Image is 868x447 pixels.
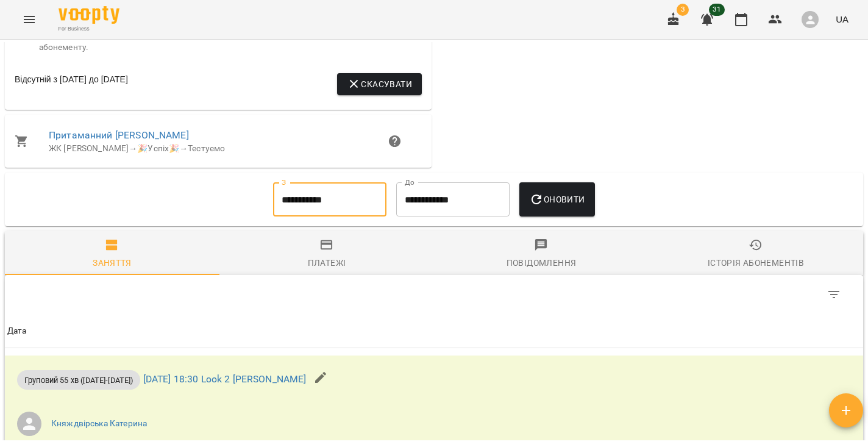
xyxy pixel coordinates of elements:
div: Відсутній з [DATE] до [DATE] [15,73,128,95]
button: UA [831,8,853,30]
div: Заняття [93,256,132,270]
button: Скасувати [337,73,422,95]
button: Оновити [519,182,594,216]
div: Sort [7,324,27,338]
div: Історія абонементів [708,256,804,270]
a: Княждвірська Катерина [51,418,147,430]
span: Оновити [529,192,585,207]
div: Дата [7,324,27,338]
span: → [179,143,188,153]
button: Фільтр [819,280,848,309]
div: Table Toolbar [5,275,863,314]
span: Скасувати [347,77,412,91]
a: Притаманний [PERSON_NAME] [49,129,189,141]
span: → [129,143,137,153]
span: Заморозка не впливає на термін дії абонементів. Ви маєте самостійно змінити термін дії абонементу. [39,30,422,54]
button: Menu [15,5,44,34]
a: [DATE] 18:30 Look 2 [PERSON_NAME] [143,373,307,385]
span: UA [836,13,848,26]
span: Дата [7,324,861,338]
span: For Business [59,25,119,33]
span: Груповий 55 хв ([DATE]-[DATE]) [17,374,140,386]
span: 31 [709,4,725,16]
div: Повідомлення [507,256,577,270]
span: 3 [677,4,689,16]
img: Voopty Logo [59,6,119,24]
div: Платежі [308,256,346,270]
div: ЖК [PERSON_NAME] 🎉Успіх🎉 Тестуємо [49,143,388,155]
